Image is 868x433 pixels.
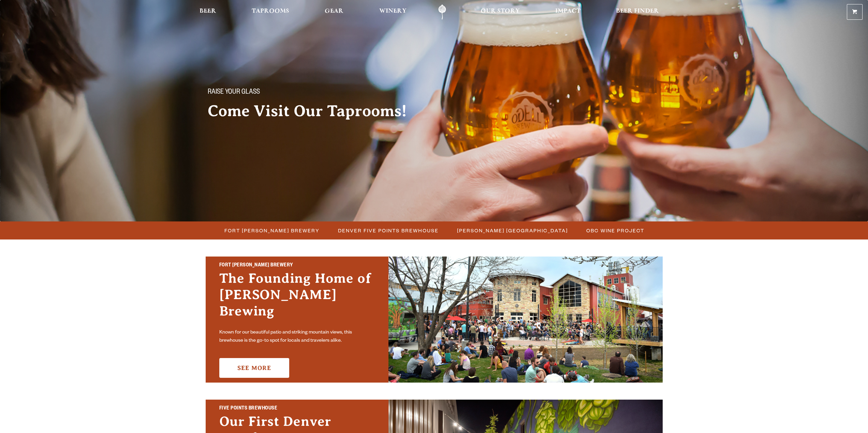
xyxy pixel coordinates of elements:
[616,9,659,14] span: Beer Finder
[388,257,663,383] img: Fort Collins Brewery & Taproom'
[476,4,524,20] a: Our Story
[200,9,216,14] span: Beer
[220,226,323,235] a: Fort [PERSON_NAME] Brewery
[429,4,455,20] a: Odell Home
[453,226,571,235] a: [PERSON_NAME] [GEOGRAPHIC_DATA]
[375,4,411,20] a: Winery
[219,261,375,270] h2: Fort [PERSON_NAME] Brewery
[338,226,439,235] span: Denver Five Points Brewhouse
[582,226,648,235] a: OBC Wine Project
[208,103,421,120] h2: Come Visit Our Taprooms!
[219,404,375,413] h2: Five Points Brewhouse
[457,226,568,235] span: [PERSON_NAME] [GEOGRAPHIC_DATA]
[379,9,407,14] span: Winery
[325,9,343,14] span: Gear
[252,9,289,14] span: Taprooms
[219,329,375,345] p: Known for our beautiful patio and striking mountain views, this brewhouse is the go-to spot for l...
[208,88,260,97] span: Raise your glass
[195,4,221,20] a: Beer
[219,358,289,378] a: See More
[481,9,520,14] span: Our Story
[219,270,375,326] h3: The Founding Home of [PERSON_NAME] Brewing
[586,226,644,235] span: OBC Wine Project
[224,226,320,235] span: Fort [PERSON_NAME] Brewery
[334,226,442,235] a: Denver Five Points Brewhouse
[551,4,585,20] a: Impact
[247,4,294,20] a: Taprooms
[320,4,348,20] a: Gear
[555,9,580,14] span: Impact
[612,4,663,20] a: Beer Finder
